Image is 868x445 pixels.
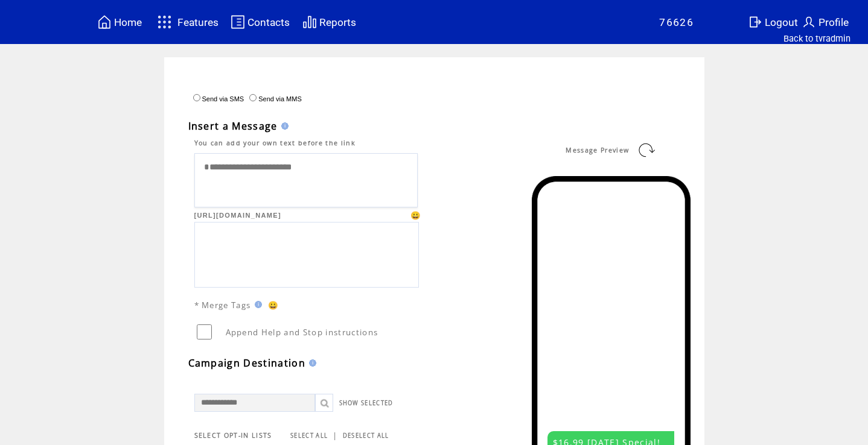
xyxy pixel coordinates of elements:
img: exit.svg [748,14,762,30]
a: SHOW SELECTED [339,399,394,407]
span: | [333,430,337,441]
label: Send via SMS [190,95,244,103]
span: Campaign Destination [188,356,306,370]
a: Features [152,10,220,34]
a: SELECT ALL [290,432,328,440]
span: Logout [765,16,798,28]
input: Send via SMS [193,94,200,101]
img: help.gif [251,301,262,308]
img: home.svg [97,14,112,30]
img: contacts.svg [231,14,245,30]
span: 😀 [410,210,421,221]
span: Home [114,16,142,28]
label: Send via MMS [246,95,302,103]
a: Contacts [229,13,292,31]
span: Profile [819,16,849,28]
span: 76626 [659,16,694,28]
a: Back to tvradmin [783,33,850,44]
a: Logout [746,13,800,31]
span: Message Preview [566,146,629,154]
img: features.svg [154,12,175,32]
span: Features [177,16,219,28]
span: You can add your own text before the link [194,139,356,147]
a: Reports [301,13,358,31]
input: Send via MMS [249,94,257,101]
span: [URL][DOMAIN_NAME] [194,212,281,219]
img: help.gif [305,359,316,367]
span: * Merge Tags [194,300,251,311]
span: SELECT OPT-IN LISTS [194,431,272,440]
span: Reports [319,16,356,28]
a: Profile [800,13,850,31]
span: Insert a Message [188,119,278,133]
a: DESELECT ALL [343,432,389,440]
span: Contacts [247,16,290,28]
img: help.gif [278,122,289,130]
span: 😀 [268,300,279,311]
a: Home [95,13,144,31]
img: profile.svg [802,14,816,30]
img: chart.svg [302,14,317,30]
span: Append Help and Stop instructions [226,327,378,338]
